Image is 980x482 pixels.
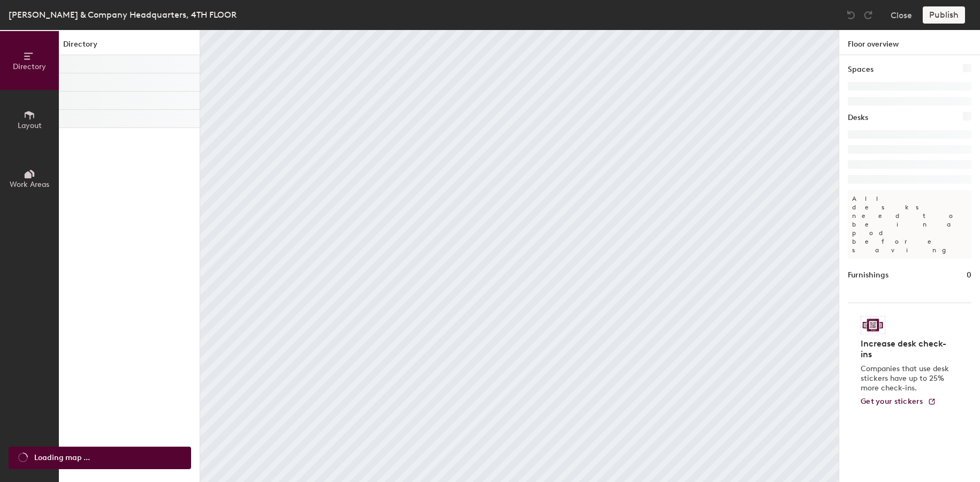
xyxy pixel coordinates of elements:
img: Sticker logo [861,316,885,334]
p: All desks need to be in a pod before saving [848,190,971,259]
span: Work Areas [10,180,49,189]
span: Directory [13,62,46,71]
h1: 0 [967,269,971,281]
span: Loading map ... [34,452,90,464]
h1: Furnishings [848,269,888,281]
a: Get your stickers [861,397,936,406]
p: Companies that use desk stickers have up to 25% more check-ins. [861,364,952,393]
div: [PERSON_NAME] & Company Headquarters, 4TH FLOOR [9,8,237,21]
h1: Spaces [848,64,873,76]
img: Undo [846,10,856,20]
h1: Desks [848,112,868,124]
h1: Floor overview [839,30,980,55]
canvas: Map [200,30,839,482]
h4: Increase desk check-ins [861,338,952,360]
img: Redo [863,10,873,20]
h1: Directory [59,39,200,55]
span: Get your stickers [861,397,923,406]
button: Close [891,6,912,24]
span: Layout [18,121,42,130]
